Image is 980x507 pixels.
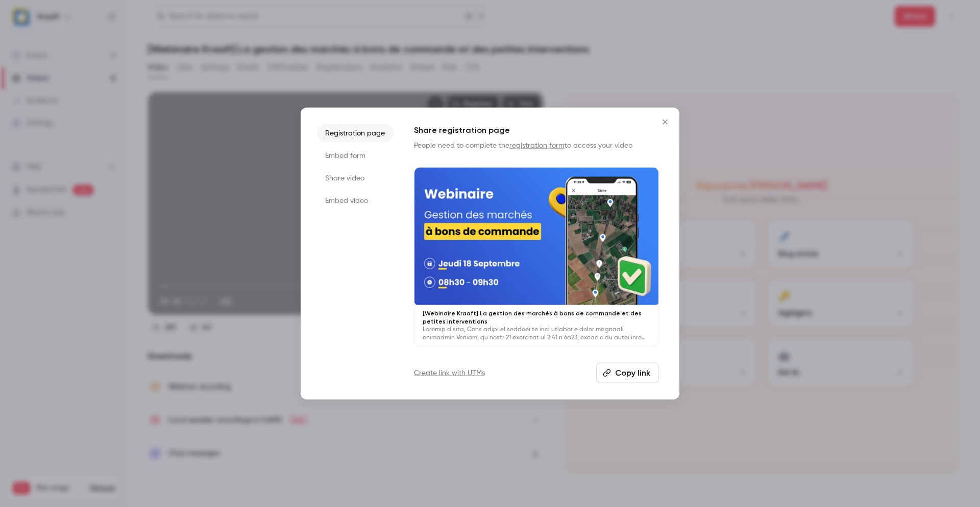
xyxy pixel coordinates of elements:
li: Embed video [317,192,394,210]
a: Create link with UTMs [414,367,485,378]
button: Close [655,112,675,132]
li: Share video [317,169,394,188]
li: Embed form [317,147,394,165]
a: [Webinaire Kraaft] La gestion des marchés à bons de commande et des petites interventionsLoremip ... [414,167,659,347]
p: Loremip d sita, Cons adipi el seddoei te inci utlabor e dolor magnaali enimadmin Veniam, qu nostr... [423,325,650,341]
h1: Share registration page [414,124,659,136]
p: People need to complete the to access your video [414,141,659,151]
p: [Webinaire Kraaft] La gestion des marchés à bons de commande et des petites interventions [423,309,650,325]
li: Registration page [317,124,394,143]
a: registration form [509,142,565,149]
button: Copy link [596,362,659,383]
